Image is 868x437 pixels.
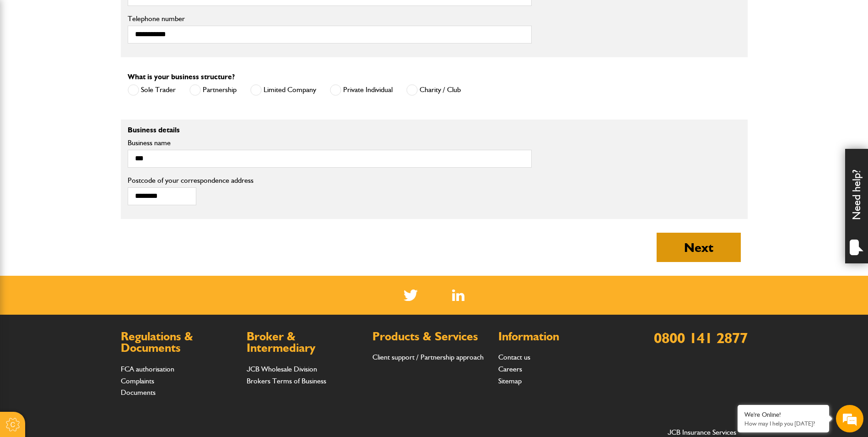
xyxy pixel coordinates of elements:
[247,331,363,354] h2: Broker & Intermediary
[12,139,167,159] input: Enter your phone number
[128,177,267,184] label: Postcode of your correspondence address
[128,139,532,147] label: Business name
[124,282,166,295] em: Start Chat
[498,331,615,343] h2: Information
[121,365,174,373] a: FCA authorisation
[128,84,176,96] label: Sole Trader
[452,290,464,301] img: Linked In
[372,331,489,343] h2: Products & Services
[150,5,172,27] div: Minimize live chat window
[12,166,167,274] textarea: Type your message and hit 'Enter'
[12,112,167,132] input: Enter your email address
[330,84,393,96] label: Private Individual
[189,84,237,96] label: Partnership
[128,126,532,134] p: Business details
[404,290,418,301] img: Twitter
[16,51,38,64] img: d_20077148190_company_1631870298795_20077148190
[121,331,237,354] h2: Regulations & Documents
[128,73,235,81] label: What is your business structure?
[654,329,748,347] a: 0800 141 2877
[247,377,326,385] a: Brokers Terms of Business
[250,84,316,96] label: Limited Company
[845,149,868,263] div: Need help?
[406,84,461,96] label: Charity / Club
[498,365,522,373] a: Careers
[452,290,464,301] a: LinkedIn
[12,85,167,105] input: Enter your last name
[744,411,822,419] div: We're Online!
[657,233,741,262] button: Next
[744,420,822,427] p: How may I help you today?
[121,388,156,397] a: Documents
[48,51,154,63] div: Chat with us now
[247,365,317,373] a: JCB Wholesale Division
[372,353,484,361] a: Client support / Partnership approach
[121,377,154,385] a: Complaints
[498,353,530,361] a: Contact us
[128,15,532,22] label: Telephone number
[498,377,522,385] a: Sitemap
